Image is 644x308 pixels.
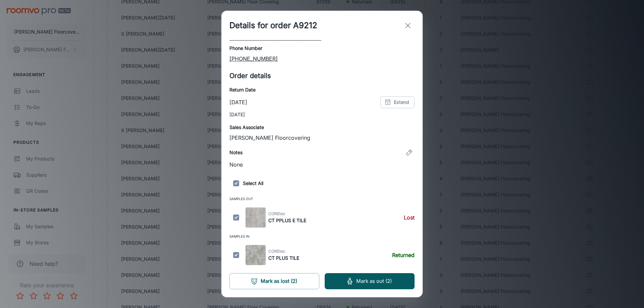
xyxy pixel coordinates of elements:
h6: Sales Associate [229,124,415,131]
img: CT PPLUS E TILE [246,207,266,228]
p: [DATE] [229,98,247,106]
button: Extend [380,96,415,108]
span: COREtec [268,248,299,254]
button: Mark as out (2) [325,273,415,289]
p: [PERSON_NAME] Floorcovering [229,134,415,142]
h5: Order details [229,71,415,81]
h6: Lost [404,213,415,222]
h6: Notes [229,149,243,156]
h6: Select All [229,177,415,190]
h6: CT PPLUS E TILE [268,217,306,224]
span: COREtec [268,211,306,217]
h6: CT PLUS TILE [268,254,299,262]
span: Samples In [229,233,415,242]
h1: Details for order A9212 [229,19,317,32]
h6: Phone Number [229,45,415,52]
p: [DATE] [229,111,415,118]
h6: Returned [392,251,415,259]
h6: Return Date [229,86,415,94]
img: CT PLUS TILE [246,245,266,265]
a: [PHONE_NUMBER] [229,55,278,62]
button: exit [401,19,415,32]
p: None [229,161,415,169]
button: Mark as lost (2) [229,273,319,289]
span: Samples Out [229,195,415,205]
